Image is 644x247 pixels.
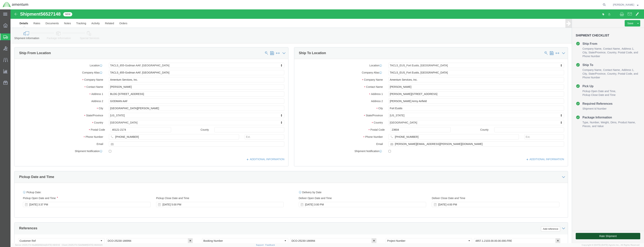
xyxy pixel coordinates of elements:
a: Support [256,244,265,246]
button: [PERSON_NAME] [613,2,639,7]
a: Feedback [265,244,275,246]
span: Joe Ricklefs [613,3,634,7]
span: Server: 2025.17.0-16a969492de [15,244,60,246]
iframe: FS Legacy Container [11,9,644,243]
span: Client: 2025.17.0-5dd568f [62,244,103,246]
span: [DATE] 08:44:20 [87,244,103,246]
span: [DATE] 09:51:12 [45,244,60,246]
span: Copyright © [DATE]-[DATE] Agistix Inc., All Rights Reserved [582,243,639,247]
img: logo [3,2,29,8]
